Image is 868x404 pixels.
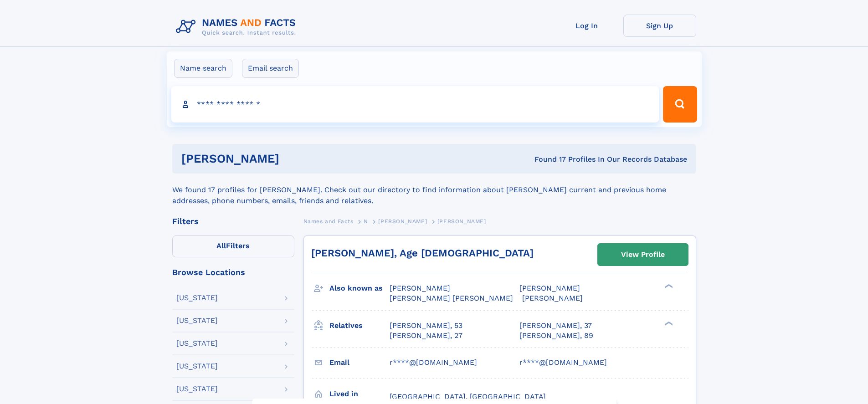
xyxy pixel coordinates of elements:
[550,15,623,37] a: Log In
[663,86,697,123] button: Search Button
[172,217,294,225] div: Filters
[437,218,486,225] span: [PERSON_NAME]
[176,385,218,393] div: [US_STATE]
[519,284,580,292] span: [PERSON_NAME]
[171,86,659,123] input: search input
[172,15,303,39] img: Logo Names and Facts
[390,331,462,341] a: [PERSON_NAME], 27
[663,283,673,289] div: ❯
[390,392,546,401] span: [GEOGRAPHIC_DATA], [GEOGRAPHIC_DATA]
[303,215,354,227] a: Names and Facts
[176,294,218,302] div: [US_STATE]
[176,340,218,347] div: [US_STATE]
[329,386,390,402] h3: Lived in
[623,15,696,37] a: Sign Up
[364,218,368,225] span: N
[522,294,583,302] span: [PERSON_NAME]
[176,317,218,324] div: [US_STATE]
[172,235,294,257] label: Filters
[378,218,427,225] span: [PERSON_NAME]
[364,215,368,227] a: N
[519,321,592,331] a: [PERSON_NAME], 37
[378,215,427,227] a: [PERSON_NAME]
[329,355,390,370] h3: Email
[663,320,673,326] div: ❯
[174,59,232,78] label: Name search
[407,154,687,164] div: Found 17 Profiles In Our Records Database
[242,59,299,78] label: Email search
[176,363,218,370] div: [US_STATE]
[390,294,513,302] span: [PERSON_NAME] [PERSON_NAME]
[519,331,593,341] a: [PERSON_NAME], 89
[390,321,462,331] a: [PERSON_NAME], 53
[390,284,450,292] span: [PERSON_NAME]
[329,281,390,296] h3: Also known as
[172,174,696,206] div: We found 17 profiles for [PERSON_NAME]. Check out our directory to find information about [PERSON...
[621,244,665,265] div: View Profile
[311,247,534,259] a: [PERSON_NAME], Age [DEMOGRAPHIC_DATA]
[598,244,688,266] a: View Profile
[329,318,390,333] h3: Relatives
[172,268,294,276] div: Browse Locations
[181,153,407,164] h1: [PERSON_NAME]
[216,241,226,250] span: All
